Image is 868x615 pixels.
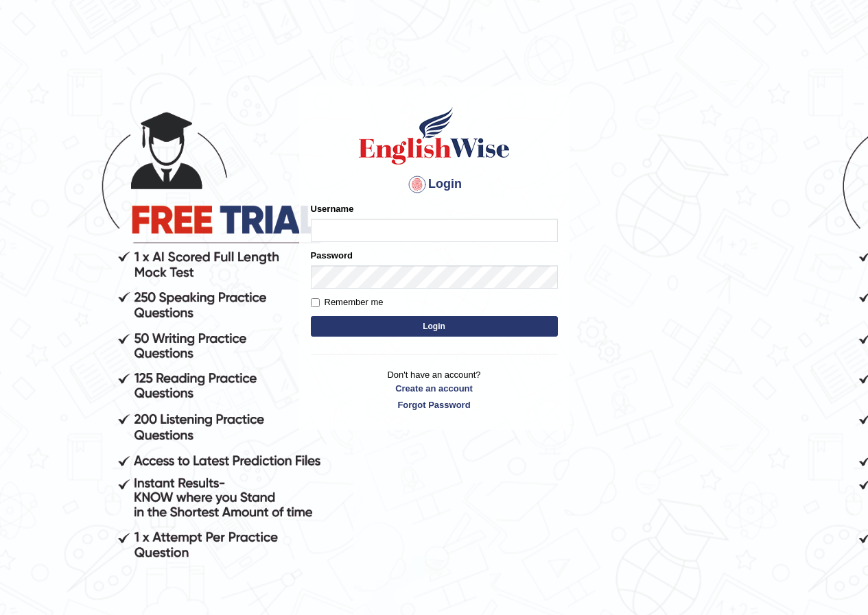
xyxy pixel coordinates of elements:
[311,398,558,411] a: Forgot Password
[311,173,558,195] h4: Login
[311,249,353,262] label: Password
[311,316,558,337] button: Login
[311,202,354,215] label: Username
[311,382,558,395] a: Create an account
[311,298,320,307] input: Remember me
[311,296,384,309] label: Remember me
[356,105,513,167] img: Logo of English Wise sign in for intelligent practice with AI
[311,368,558,411] p: Don't have an account?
